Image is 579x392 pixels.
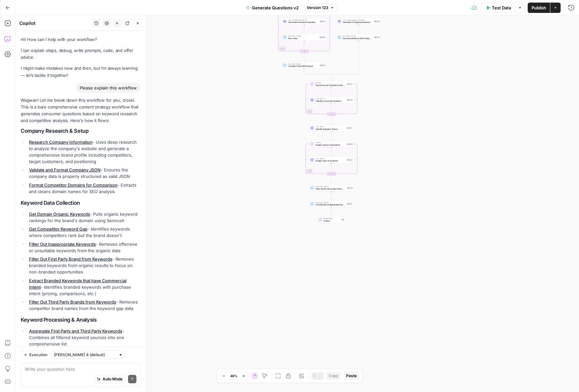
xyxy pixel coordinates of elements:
span: Assign Topics to Questions [315,143,345,146]
g: Edge from step_28 to step_29 [331,148,332,156]
a: Extract Branded Keywords that have Commercial Intent [29,278,126,290]
div: LoopIterationTag Consumer Questions with AttributesStep 24 [309,80,354,88]
span: Run Code · Python [288,35,318,37]
span: Version 123 [307,5,328,11]
div: Run Code · PythonRun CodeStep 50 [281,34,327,41]
a: Filter Out Inappropriate Keywords [29,242,96,247]
div: Run Code · PythonFormat Questions with Empty MetricsStep 40 [336,34,382,41]
span: Copy [329,373,338,379]
a: Validate and Format Company JSON [29,167,101,172]
span: Generate Consumer Question [288,21,318,24]
button: Copy [326,372,341,380]
div: Step 25 [346,99,353,101]
div: Run Code · PythonFilter Out No Purchase Intent QuestionsStep 33 [309,184,354,191]
g: Edge from step_12 to step_50 [304,25,305,33]
g: Edge from step_33 to step_34 [331,191,332,200]
div: Complete [300,50,308,53]
div: Please explain this workflow [76,83,141,93]
div: End [341,218,345,221]
span: Compile Final JSON Output [288,65,318,68]
div: Step 13 [320,64,326,67]
div: Step 29 [346,159,353,161]
span: LLM · GPT-4.1 [315,157,345,160]
li: - Extracts and cleans domain names for SEO analysis [27,182,141,195]
g: Edge from step_39 to step_40 [358,25,359,33]
li: - Removes offensive or unsuitable keywords from the organic data [27,241,141,254]
div: LLM · GPT-5Identify Question TopicsStep 27 [309,124,354,131]
span: Filter Out No Purchase Intent Questions [315,187,345,190]
input: Claude Sonnet 4 (default) [54,352,116,358]
p: I might make mistakes now and then, but I’m always learning — let’s tackle it together! [21,65,141,78]
div: Complete [281,50,327,53]
span: LLM · Deep Research (O4 Mini) [343,19,373,21]
button: Generate Questions v2 [242,3,303,13]
span: LLM · GPT-5 [315,126,345,128]
a: Get Domain Organic Keywords [29,211,90,217]
span: Run Code · Python [315,201,345,203]
div: LLM · GPT-4.1Assign Topic to QuestionStep 29 [309,156,354,163]
button: Version 123 [304,4,337,12]
g: Edge from step_11-iteration-end to step_13 [304,53,305,61]
g: Edge from step_27 to step_28 [331,131,332,140]
div: Step 50 [319,36,326,38]
span: Run Code [288,37,318,40]
h2: Company Research & Setup [21,128,141,134]
button: Paste [344,372,359,380]
span: Single Output [324,217,340,220]
div: Complete [309,112,354,116]
span: Paste [346,373,357,379]
span: Format Questions with Empty Metrics [343,37,373,40]
div: LLM · [PERSON_NAME] 4.1Generate Consumer QuestionStep 12 [281,18,327,25]
span: LLM · GPT-4.1 [315,98,345,100]
g: Edge from step_24 to step_25 [331,88,332,96]
span: Tag Consumer Questions with Attributes [315,84,345,87]
g: Edge from step_38-conditional-end to step_24 [331,75,332,80]
li: - Ensures the company data is properly structured as valid JSON [27,167,141,180]
span: Execution [29,352,47,358]
span: Output [324,219,340,222]
li: - Pulls organic keyword rankings for the brand's domain using Semrush [27,211,141,224]
span: 46% [230,373,237,378]
div: Step 39 [374,20,380,23]
span: Run Code · Python [343,35,373,37]
p: Wagwan! Let me break down this workflow for you, croski. This is a bare comprehensive content str... [21,97,141,124]
div: Complete [327,112,335,116]
g: Edge from step_13 to step_38-conditional-end [304,69,331,76]
button: Auto Mode [94,375,125,383]
span: Auto Mode [103,376,123,382]
a: Get Competitor Keyword Gap [29,226,87,232]
div: Step 33 [346,187,353,189]
h2: Keyword Processing & Analysis [21,317,141,323]
div: Step 34 [346,202,353,205]
span: Generate Company Questions [343,21,373,24]
li: - Identifies keywords where competitors rank but the brand doesn't [27,226,141,239]
div: LoopIterationAssign Topics to QuestionsStep 28 [309,140,354,148]
h2: Keyword Data Collection [21,200,141,206]
span: Generate Questions v2 [252,5,299,11]
li: - Combines all filtered keyword sources into one comprehensive list [27,328,141,347]
span: Classify Consumer Question [315,99,345,102]
button: Test Data [482,3,515,13]
li: - Removes competitor brand names from the keyword gap data [27,299,141,312]
g: Edge from step_34 to end [331,207,332,216]
g: Edge from step_40 to step_38-conditional-end [332,41,359,76]
div: Run Code · PythonLimit Results to Requested Number of QueriesStep 34 [309,200,354,207]
span: Test Data [492,5,511,11]
li: - Identifies branded keywords with purchase intent (pricing, comparisons, etc.) [27,277,141,297]
div: Complete [309,172,354,175]
button: Execution [21,351,50,359]
div: Step 24 [346,83,353,85]
div: Step 28 [346,143,353,145]
p: Hi! How can I help with your workflow? [21,36,141,43]
button: Publish [528,3,550,13]
span: Iteration [315,141,345,144]
div: Step 27 [346,127,353,129]
div: Step 40 [374,36,380,38]
span: Identify Question Topics [315,128,345,130]
span: Run Code · Python [315,185,345,188]
p: I can explain steps, debug, write prompts, code, and offer advice. [21,47,141,61]
a: Research Company Information [29,139,93,145]
g: Edge from step_28-iteration-end to step_33 [331,175,332,184]
span: Iteration [315,82,345,84]
a: Filter Out Third Party Brands from Keywords [29,299,116,304]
